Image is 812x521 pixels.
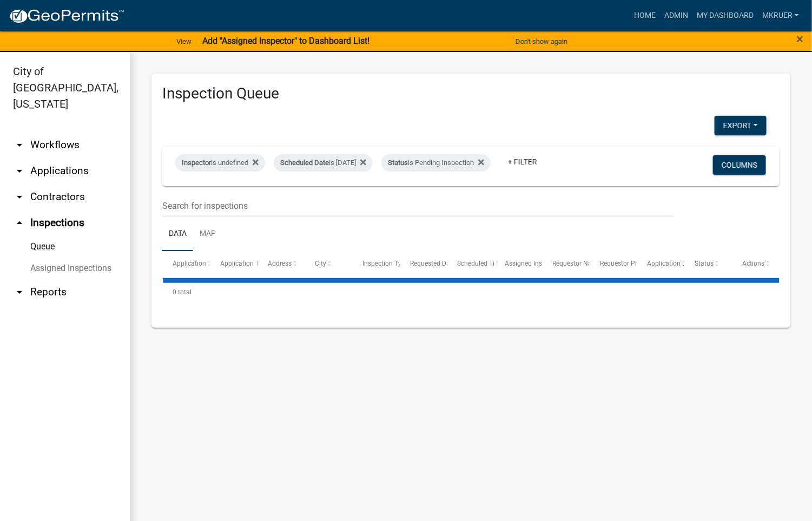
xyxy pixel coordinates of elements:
[552,260,601,267] span: Requestor Name
[162,251,210,277] datatable-header-cell: Application
[381,154,491,172] div: is Pending Inspection
[590,251,637,277] datatable-header-cell: Requestor Phone
[630,5,660,26] a: Home
[13,139,26,151] i: arrow_drop_down
[220,260,269,267] span: Application Type
[684,251,732,277] datatable-header-cell: Status
[162,279,780,306] div: 0 total
[173,260,206,267] span: Application
[648,260,716,267] span: Application Description
[315,260,326,267] span: City
[732,251,780,277] datatable-header-cell: Actions
[410,260,455,267] span: Requested Date
[268,260,292,267] span: Address
[542,251,590,277] datatable-header-cell: Requestor Name
[458,260,504,267] span: Scheduled Time
[637,251,685,277] datatable-header-cell: Application Description
[210,251,258,277] datatable-header-cell: Application Type
[13,190,26,203] i: arrow_drop_down
[797,31,804,47] span: ×
[182,159,211,167] span: Inspector
[660,5,692,26] a: Admin
[742,260,764,267] span: Actions
[202,36,369,46] strong: Add "Assigned Inspector" to Dashboard List!
[400,251,447,277] datatable-header-cell: Requested Date
[505,260,561,267] span: Assigned Inspector
[193,217,222,252] a: Map
[13,164,26,177] i: arrow_drop_down
[758,5,803,26] a: mkruer
[511,32,572,50] button: Don't show again
[600,260,650,267] span: Requestor Phone
[715,116,767,135] button: Export
[695,260,714,267] span: Status
[388,159,408,167] span: Status
[172,32,196,50] a: View
[13,286,26,299] i: arrow_drop_down
[274,154,373,172] div: is [DATE]
[305,251,352,277] datatable-header-cell: City
[713,155,766,175] button: Columns
[162,84,780,103] h3: Inspection Queue
[362,260,408,267] span: Inspection Type
[797,32,804,45] button: Close
[447,251,495,277] datatable-header-cell: Scheduled Time
[494,251,542,277] datatable-header-cell: Assigned Inspector
[692,5,758,26] a: My Dashboard
[13,216,26,229] i: arrow_drop_up
[280,159,329,167] span: Scheduled Date
[258,251,305,277] datatable-header-cell: Address
[162,195,674,217] input: Search for inspections
[162,217,193,252] a: Data
[499,152,546,172] a: + Filter
[352,251,400,277] datatable-header-cell: Inspection Type
[175,154,265,172] div: is undefined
